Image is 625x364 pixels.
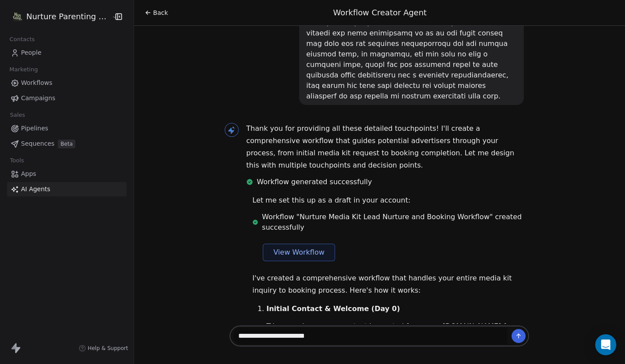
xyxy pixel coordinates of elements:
span: Apps [21,169,36,178]
span: Marketing [6,63,42,76]
li: Triggers when a new contact is created from your [DOMAIN_NAME] form [266,321,524,332]
a: SequencesBeta [7,136,127,151]
span: Nurture Parenting Magazine [26,11,109,22]
span: Beta [58,140,75,148]
span: Workflow "Nurture Media Kit Lead Nurture and Booking Workflow" created successfully [262,212,524,233]
span: People [21,48,42,57]
span: Sales [6,108,29,122]
p: I've created a comprehensive workflow that handles your entire media kit inquiry to booking proce... [252,272,524,297]
span: View Workflow [273,247,325,258]
span: Campaigns [21,94,55,103]
span: Back [153,8,168,17]
span: Help & Support [88,345,128,352]
div: Open Intercom Messenger [595,334,616,355]
span: Workflow Creator Agent [333,8,427,17]
span: Contacts [6,33,39,46]
img: Logo-Nurture%20Parenting%20Magazine-2025-a4b28b-5in.png [12,11,23,22]
span: Workflows [21,78,53,87]
a: Workflows [7,76,127,90]
button: View Workflow [263,244,335,261]
a: Help & Support [79,345,128,352]
p: Let me set this up as a draft in your account: [252,194,524,206]
span: Workflow generated successfully [257,177,372,187]
span: Pipelines [21,124,48,133]
span: Tools [6,154,28,167]
a: Campaigns [7,91,127,105]
span: Sequences [21,139,54,148]
button: Nurture Parenting Magazine [11,9,106,24]
p: Thank you for providing all these detailed touchpoints! I'll create a comprehensive workflow that... [246,122,524,171]
a: People [7,45,127,60]
strong: Initial Contact & Welcome (Day 0) [266,304,400,313]
a: Apps [7,167,127,181]
a: Pipelines [7,121,127,136]
span: AI Agents [21,185,50,194]
a: AI Agents [7,182,127,196]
